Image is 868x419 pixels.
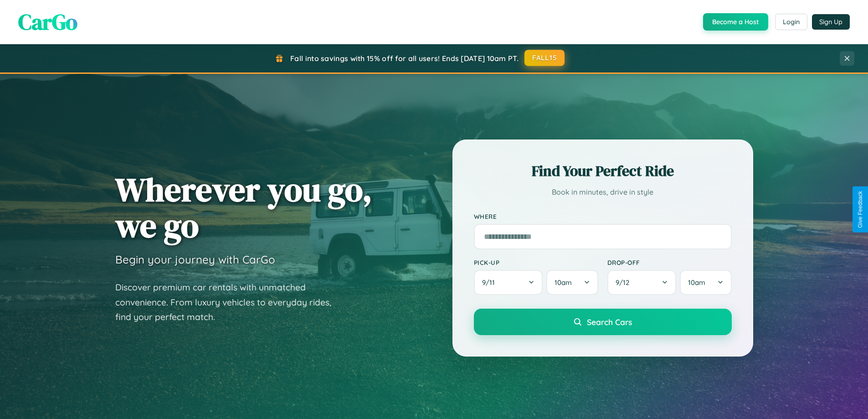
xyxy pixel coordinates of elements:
div: Give Feedback [857,191,863,228]
button: FALL15 [524,50,565,66]
span: 10am [555,278,572,287]
button: 9/12 [607,270,677,295]
span: 9 / 11 [482,278,499,287]
span: 9 / 12 [616,278,634,287]
h1: Wherever you go, we go [115,171,372,243]
h2: Find Your Perfect Ride [474,161,732,181]
span: CarGo [18,7,77,37]
p: Discover premium car rentals with unmatched convenience. From luxury vehicles to everyday rides, ... [115,280,343,325]
label: Drop-off [607,259,732,266]
span: Fall into savings with 15% off for all users! Ends [DATE] 10am PT. [290,54,519,63]
button: 10am [546,270,598,295]
button: Search Cars [474,309,732,335]
span: 10am [688,278,705,287]
button: Sign Up [812,14,850,30]
button: Become a Host [703,13,768,31]
h3: Begin your journey with CarGo [115,253,275,266]
button: Login [775,14,807,30]
label: Pick-up [474,259,598,266]
button: 10am [680,270,731,295]
p: Book in minutes, drive in style [474,186,732,199]
span: Search Cars [587,317,632,327]
button: 9/11 [474,270,543,295]
label: Where [474,212,732,220]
